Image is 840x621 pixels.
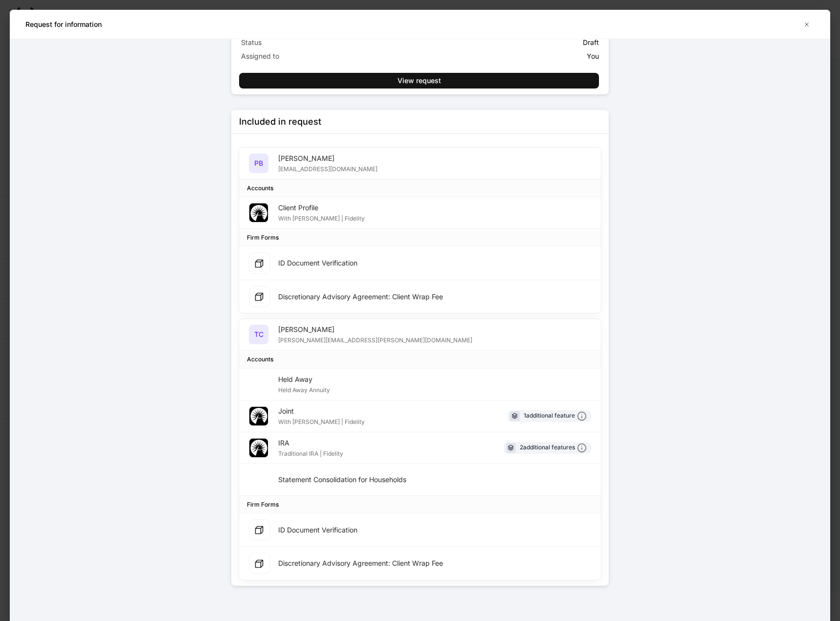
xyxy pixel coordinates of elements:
div: Client Profile [278,203,365,213]
div: Included in request [239,116,321,128]
p: Status [241,38,418,47]
div: ID Document Verification [278,525,357,535]
div: 2 additional features [520,443,587,453]
div: [EMAIL_ADDRESS][DOMAIN_NAME] [278,163,377,173]
div: Firm Forms [247,233,279,242]
p: Assigned to [241,51,418,61]
div: [PERSON_NAME] [278,154,377,163]
div: Statement Consolidation for Households [278,475,406,485]
div: Discretionary Advisory Agreement: Client Wrap Fee [278,292,443,302]
div: IRA [278,438,343,448]
div: Accounts [247,355,273,364]
div: View request [398,76,441,86]
div: Held Away Annuity [278,384,330,394]
div: [PERSON_NAME][EMAIL_ADDRESS][PERSON_NAME][DOMAIN_NAME] [278,334,472,344]
div: Held Away [278,375,330,384]
div: With [PERSON_NAME] | Fidelity [278,213,365,222]
h5: Request for information [25,20,102,29]
h5: TC [254,330,264,339]
div: Accounts [247,183,273,193]
div: With [PERSON_NAME] | Fidelity [278,416,365,426]
h5: PB [254,158,263,168]
p: Draft [583,38,599,47]
div: 1 additional feature [524,411,587,421]
div: [PERSON_NAME] [278,325,472,334]
button: View request [239,73,599,89]
div: Firm Forms [247,500,279,509]
div: ID Document Verification [278,258,357,268]
div: Joint [278,406,365,416]
p: You [587,51,599,61]
div: Discretionary Advisory Agreement: Client Wrap Fee [278,558,443,568]
div: Traditional IRA | Fidelity [278,448,343,458]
